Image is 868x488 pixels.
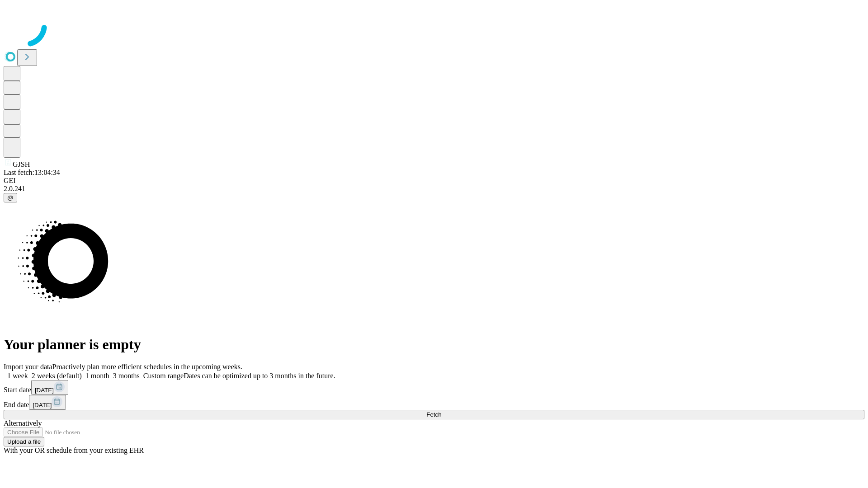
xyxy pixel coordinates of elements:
[32,372,82,380] span: 2 weeks (default)
[7,372,28,380] span: 1 week
[31,380,68,395] button: [DATE]
[13,160,30,168] span: GJSH
[4,193,17,202] button: @
[4,380,864,395] div: Start date
[113,372,140,380] span: 3 months
[29,395,66,410] button: [DATE]
[52,363,242,371] span: Proactively plan more efficient schedules in the upcoming weeks.
[4,410,864,419] button: Fetch
[85,372,109,380] span: 1 month
[4,336,864,353] h1: Your planner is empty
[4,419,42,427] span: Alternatively
[4,437,44,446] button: Upload a file
[4,177,864,185] div: GEI
[33,402,52,408] span: [DATE]
[426,411,441,418] span: Fetch
[7,194,14,201] span: @
[4,363,52,371] span: Import your data
[4,169,60,176] span: Last fetch: 13:04:34
[4,395,864,410] div: End date
[35,387,54,394] span: [DATE]
[184,372,335,380] span: Dates can be optimized up to 3 months in the future.
[143,372,184,380] span: Custom range
[4,185,864,193] div: 2.0.241
[4,446,144,454] span: With your OR schedule from your existing EHR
